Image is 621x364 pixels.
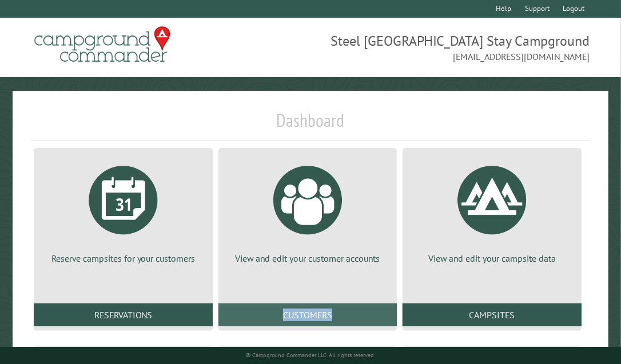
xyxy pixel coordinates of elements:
[47,252,199,265] p: Reserve campsites for your customers
[47,157,199,265] a: Reserve campsites for your customers
[403,303,582,326] a: Campsites
[218,303,397,326] a: Customers
[416,157,568,265] a: View and edit your campsite data
[310,31,590,63] span: Steel [GEOGRAPHIC_DATA] Stay Campground [EMAIL_ADDRESS][DOMAIN_NAME]
[232,252,384,265] p: View and edit your customer accounts
[416,252,568,265] p: View and edit your campsite data
[34,303,213,326] a: Reservations
[31,109,590,141] h1: Dashboard
[31,22,174,67] img: Campground Commander
[232,157,384,265] a: View and edit your customer accounts
[246,351,375,359] small: © Campground Commander LLC. All rights reserved.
